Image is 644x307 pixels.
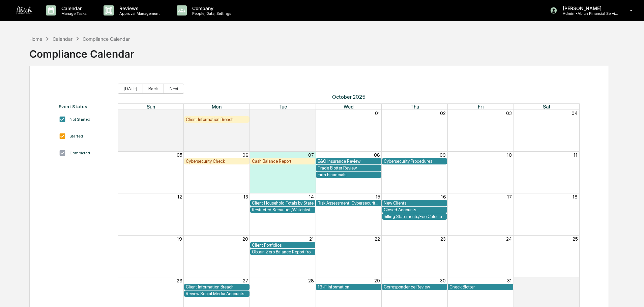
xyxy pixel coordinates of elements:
[374,152,380,158] button: 08
[573,278,578,283] button: 01
[384,207,446,212] div: Closed Accounts
[506,111,512,116] button: 03
[318,159,380,164] div: E&O Insurance Review
[187,5,235,11] p: Company
[557,5,620,11] p: [PERSON_NAME]
[53,36,72,42] div: Calendar
[318,284,380,289] div: 13-F Information
[507,278,512,283] button: 31
[186,117,248,122] div: Client Information Breach
[309,236,314,242] button: 21
[318,172,380,177] div: Firm Financials
[59,104,111,109] div: Event Status
[441,194,446,199] button: 16
[375,111,380,116] button: 01
[69,134,83,139] div: Started
[114,5,163,11] p: Reviews
[177,194,182,199] button: 12
[177,278,182,283] button: 26
[29,42,134,60] div: Compliance Calendar
[69,151,90,155] div: Completed
[308,111,314,116] button: 30
[440,111,446,116] button: 02
[572,111,578,116] button: 04
[243,278,248,283] button: 27
[449,284,511,289] div: Check Blotter
[242,236,248,242] button: 20
[118,84,143,94] button: [DATE]
[176,111,182,116] button: 28
[212,104,222,110] span: Mon
[56,11,90,16] p: Manage Tasks
[69,117,90,122] div: Not Started
[242,152,248,158] button: 06
[309,194,314,199] button: 14
[308,278,314,283] button: 28
[56,5,90,11] p: Calendar
[186,291,248,296] div: Review Social Media Accounts
[507,152,512,158] button: 10
[147,104,155,110] span: Sun
[574,152,578,158] button: 11
[177,236,182,242] button: 19
[242,111,248,116] button: 29
[186,159,248,164] div: Cybersecurity Check
[384,214,446,219] div: Billing Statements/Fee Calculations Report
[543,104,551,110] span: Sat
[187,11,235,16] p: People, Data, Settings
[507,194,512,199] button: 17
[252,243,314,248] div: Client Portfolios
[252,159,314,164] div: Cash Balance Report
[375,236,380,242] button: 22
[29,36,42,42] div: Home
[118,94,580,100] span: October 2025
[440,236,446,242] button: 23
[384,159,446,164] div: Cybersecurity Procedures
[114,11,163,16] p: Approval Management
[506,236,512,242] button: 24
[318,201,380,206] div: Risk Assessment: Cybersecurity and Technology Vendor Review
[384,284,446,289] div: Correspondence Review
[279,104,287,110] span: Tue
[16,6,32,14] img: logo
[376,194,380,199] button: 15
[252,201,314,206] div: Client Household Totals by State
[252,207,314,212] div: Restricted Securities/Watchlist
[374,278,380,283] button: 29
[252,249,314,254] div: Obtain Zero Balance Report from Custodian
[186,284,248,289] div: Client Information Breach
[143,84,164,94] button: Back
[440,278,446,283] button: 30
[177,152,182,158] button: 05
[243,194,248,199] button: 13
[344,104,354,110] span: Wed
[557,11,620,16] p: Admin • Abich Financial Services
[573,194,578,199] button: 18
[478,104,484,110] span: Fri
[164,84,184,94] button: Next
[384,201,446,206] div: New Clients
[308,152,314,158] button: 07
[573,236,578,242] button: 25
[83,36,130,42] div: Compliance Calendar
[318,165,380,171] div: Trade Blotter Review
[410,104,419,110] span: Thu
[440,152,446,158] button: 09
